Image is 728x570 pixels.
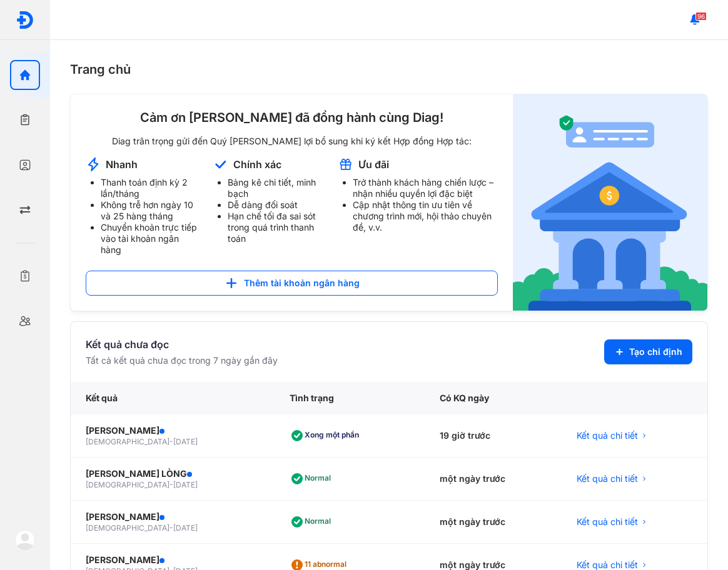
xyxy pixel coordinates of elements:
span: - [169,480,173,489]
div: Xong một phần [290,426,364,446]
div: Cảm ơn [PERSON_NAME] đã đồng hành cùng Diag! [86,109,498,126]
img: account-announcement [86,157,101,172]
li: Trở thành khách hàng chiến lược – nhận nhiều quyền lợi đặc biệt [353,177,498,199]
div: [PERSON_NAME] [86,511,260,523]
div: một ngày trước [425,501,562,544]
img: account-announcement [513,94,707,311]
li: Hạn chế tối đa sai sót trong quá trình thanh toán [228,211,323,244]
div: Tình trạng [275,382,425,414]
img: account-announcement [213,157,228,172]
li: Cập nhật thông tin ưu tiên về chương trình mới, hội thảo chuyên đề, v.v. [353,199,498,233]
button: Thêm tài khoản ngân hàng [86,271,498,296]
span: [DATE] [173,523,198,532]
div: Diag trân trọng gửi đến Quý [PERSON_NAME] lợi bổ sung khi ký kết Hợp đồng Hợp tác: [86,136,498,147]
div: Kết quả [71,382,275,414]
div: một ngày trước [425,457,562,501]
img: logo [16,11,34,29]
div: Tất cả kết quả chưa đọc trong 7 ngày gần đây [86,354,278,367]
div: Normal [290,469,336,489]
span: - [169,523,173,532]
div: Có KQ ngày [425,382,562,414]
div: [PERSON_NAME] [86,554,260,566]
span: 96 [695,12,707,21]
span: [DATE] [173,437,198,446]
span: Kết quả chi tiết [577,516,638,528]
div: Chính xác [233,157,281,171]
img: account-announcement [338,157,353,172]
li: Chuyển khoản trực tiếp vào tài khoản ngân hàng [101,222,198,256]
div: Normal [290,512,336,532]
span: Kết quả chi tiết [577,472,638,485]
li: Dễ dàng đối soát [228,199,323,211]
li: Thanh toán định kỳ 2 lần/tháng [101,177,198,199]
span: [DEMOGRAPHIC_DATA] [86,480,169,489]
div: 19 giờ trước [425,414,562,457]
div: [PERSON_NAME] LÒNG [86,467,260,480]
button: Tạo chỉ định [604,339,692,364]
span: [DATE] [173,480,198,489]
div: Ưu đãi [358,157,389,171]
span: [DEMOGRAPHIC_DATA] [86,437,169,446]
span: Tạo chỉ định [629,346,682,358]
span: Kết quả chi tiết [577,429,638,442]
span: - [169,437,173,446]
span: [DEMOGRAPHIC_DATA] [86,523,169,532]
img: logo [15,530,35,550]
div: Nhanh [106,157,138,171]
li: Bảng kê chi tiết, minh bạch [228,177,323,199]
div: [PERSON_NAME] [86,424,260,437]
div: Kết quả chưa đọc [86,337,278,352]
div: Trang chủ [70,60,708,79]
li: Không trễ hơn ngày 10 và 25 hàng tháng [101,199,198,222]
